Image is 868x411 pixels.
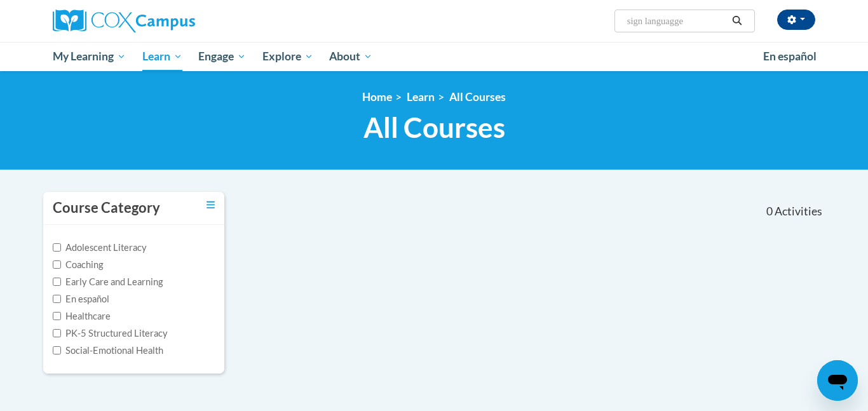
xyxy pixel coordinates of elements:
span: All Courses [363,111,505,144]
button: Search [728,13,747,29]
span: Explore [262,49,313,64]
input: Checkbox for Options [53,260,61,269]
a: Learn [134,42,191,71]
input: Checkbox for Options [53,278,61,286]
a: Cox Campus [53,10,294,32]
span: About [329,49,372,64]
span: Engage [198,49,246,64]
a: Home [362,90,392,104]
input: Checkbox for Options [53,243,61,252]
label: Adolescent Literacy [53,241,147,255]
input: Checkbox for Options [53,312,61,320]
label: Coaching [53,258,103,272]
div: Main menu [34,42,834,71]
label: Early Care and Learning [53,275,163,289]
span: 0 [766,205,773,219]
input: Checkbox for Options [53,346,61,354]
h3: Course Category [53,198,160,218]
span: En español [763,50,817,63]
a: About [322,42,381,71]
span: Activities [775,205,822,219]
input: Checkbox for Options [53,295,61,303]
a: Learn [407,90,435,104]
span: My Learning [53,49,126,64]
iframe: Button to launch messaging window [817,360,858,401]
a: All Courses [449,90,506,104]
a: My Learning [44,42,134,71]
a: Engage [190,42,254,71]
label: En español [53,292,109,306]
a: Explore [254,42,322,71]
input: Checkbox for Options [53,329,61,337]
img: Cox Campus [53,10,195,32]
label: PK-5 Structured Literacy [53,327,168,340]
a: Toggle collapse [207,198,215,212]
label: Healthcare [53,309,111,323]
span: Learn [142,49,182,64]
a: En español [755,43,825,70]
input: Search Courses [626,13,728,29]
button: Account Settings [777,10,815,30]
label: Social-Emotional Health [53,344,163,358]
